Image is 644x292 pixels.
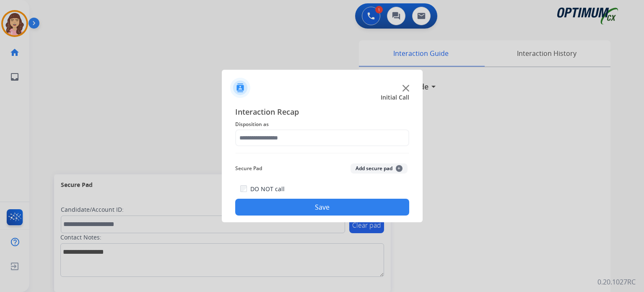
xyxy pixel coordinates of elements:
[235,153,409,153] img: contact-recap-line.svg
[250,185,285,193] label: DO NOT call
[235,199,409,216] button: Save
[235,106,409,119] span: Interaction Recap
[235,119,409,129] span: Disposition as
[597,277,636,287] p: 0.20.1027RC
[230,78,250,98] img: contactIcon
[381,93,409,102] span: Initial Call
[351,163,408,174] button: Add secure pad+
[396,165,402,172] span: +
[235,163,262,174] span: Secure Pad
